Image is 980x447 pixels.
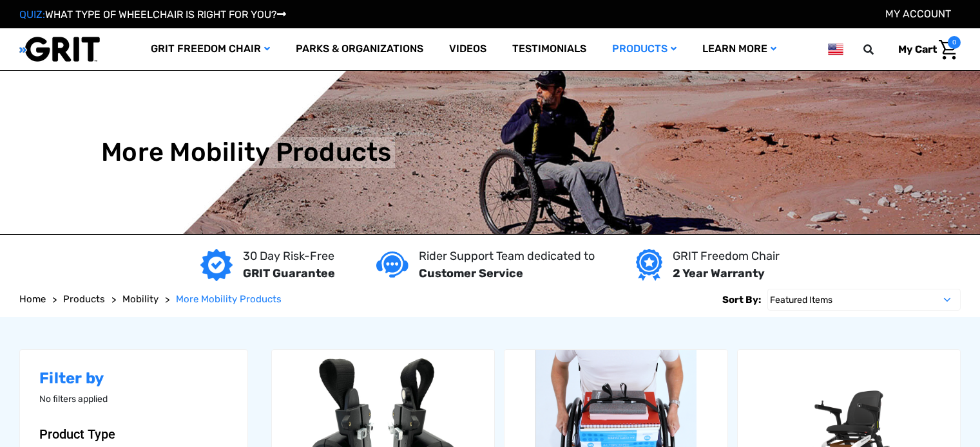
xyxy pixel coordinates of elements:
[499,28,599,70] a: Testimonials
[419,266,523,280] strong: Customer Service
[101,137,392,168] h1: More Mobility Products
[39,369,228,388] h2: Filter by
[122,293,159,305] span: Mobility
[898,43,937,55] span: My Cart
[243,266,335,280] strong: GRIT Guarantee
[176,292,282,307] a: More Mobility Products
[599,28,689,70] a: Products
[138,28,283,70] a: GRIT Freedom Chair
[376,251,408,278] img: Customer service
[869,36,889,63] input: Search
[19,8,45,21] span: QUIZ:
[63,293,105,305] span: Products
[19,8,286,21] a: QUIZ:WHAT TYPE OF WHEELCHAIR IS RIGHT FOR YOU?
[19,36,100,62] img: GRIT All-Terrain Wheelchair and Mobility Equipment
[122,292,159,307] a: Mobility
[39,426,228,442] button: Product Type
[948,36,961,49] span: 0
[19,293,46,305] span: Home
[722,289,761,311] label: Sort By:
[436,28,499,70] a: Videos
[63,292,105,307] a: Products
[885,8,951,20] a: Account
[176,293,282,305] span: More Mobility Products
[689,28,789,70] a: Learn More
[19,292,46,307] a: Home
[39,426,115,442] span: Product Type
[939,40,957,60] img: Cart
[200,249,233,281] img: GRIT Guarantee
[889,36,961,63] a: Cart with 0 items
[636,249,662,281] img: Year warranty
[419,248,595,265] p: Rider Support Team dedicated to
[673,248,780,265] p: GRIT Freedom Chair
[673,266,765,280] strong: 2 Year Warranty
[39,392,228,406] p: No filters applied
[283,28,436,70] a: Parks & Organizations
[243,248,335,265] p: 30 Day Risk-Free
[828,41,843,57] img: us.png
